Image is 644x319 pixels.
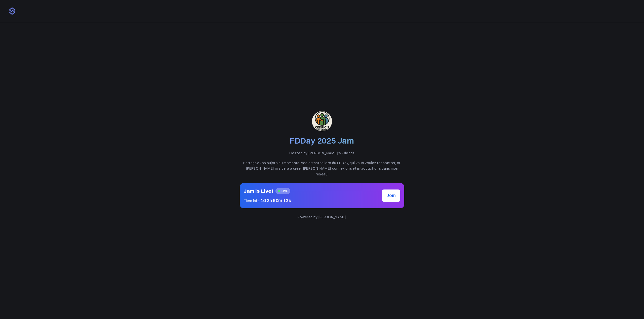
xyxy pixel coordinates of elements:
p: Partagez vos sujets du moments, vos attentes lors du FDDay, qui vous voulez rencontrer, et [PERSO... [240,160,404,177]
p: Hosted by [PERSON_NAME]'s Friends [240,150,404,156]
span: LIVE [275,188,290,194]
span: 1d 3h 50m 13s [261,198,291,203]
img: 3pj2efuqyeig3cua8agrd6atck9r [312,111,332,131]
img: logo.png [8,7,16,15]
span: Time left: [244,199,260,203]
h2: FDDay 2025 Jam [240,135,404,147]
p: Powered by [PERSON_NAME] [240,214,404,220]
h2: Jam is Live! [244,187,273,195]
span: Join [386,193,396,198]
button: Join [382,189,400,202]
